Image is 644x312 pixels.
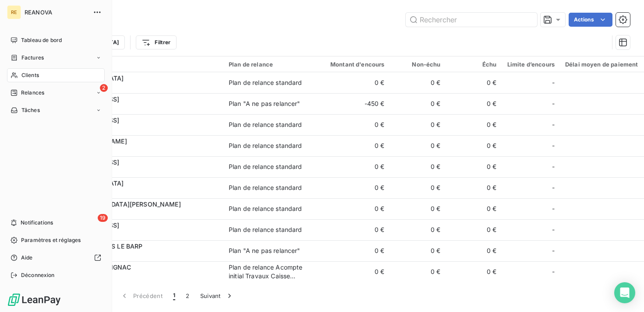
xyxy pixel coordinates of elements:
div: Plan de relance standard [229,162,302,171]
span: 2 [100,84,108,92]
td: 0 € [446,198,502,219]
div: RE [7,5,21,19]
input: Rechercher [406,13,537,27]
button: 2 [180,287,195,305]
span: - [552,141,555,150]
span: Paramètres et réglages [21,236,81,244]
td: 0 € [315,198,390,219]
button: Suivant [195,287,239,305]
td: 0 € [390,219,446,240]
span: - [552,225,555,234]
button: Actions [569,13,612,27]
td: 0 € [315,156,390,177]
span: Tâches [21,106,40,114]
span: - [552,183,555,192]
span: 02697000 [60,188,218,196]
button: Précédent [115,287,168,305]
td: 0 € [446,156,502,177]
span: Aide [21,254,33,262]
td: 0 € [315,72,390,93]
span: - [552,120,555,129]
td: 0 € [390,135,446,156]
td: -450 € [315,93,390,114]
td: 0 € [390,240,446,261]
div: Plan "A ne pas relancer" [229,246,301,255]
div: Open Intercom Messenger [614,282,635,303]
span: 1 [173,291,175,300]
div: Plan de relance standard [229,120,302,129]
span: 02753000 [60,167,218,175]
span: 02602000 [60,230,218,238]
td: 0 € [390,93,446,114]
span: 19 [98,214,108,222]
div: Plan de relance standard [229,183,302,192]
span: Déconnexion [21,271,55,279]
span: - [552,246,555,255]
div: Plan de relance standard [229,204,302,213]
span: - [552,267,555,276]
td: 0 € [446,219,502,240]
td: 0 € [315,135,390,156]
span: Relances [21,89,44,97]
td: 0 € [390,72,446,93]
td: 0 € [315,261,390,282]
div: Limite d’encours [507,61,555,68]
td: 0 € [390,114,446,135]
td: 0 € [315,177,390,198]
td: 0 € [446,72,502,93]
span: 01489999 [60,104,218,112]
span: - [552,99,555,108]
span: 02704000 [60,83,218,91]
td: 0 € [446,93,502,114]
div: Plan de relance standard [229,141,302,150]
span: Clients [21,71,39,79]
div: Plan de relance [229,61,309,68]
span: 02695000 [60,146,218,154]
div: Plan de relance standard [229,78,302,87]
button: Filtrer [136,35,176,49]
span: Factures [21,54,44,62]
div: Plan "A ne pas relancer" [229,99,301,108]
span: 02632000 [60,209,218,217]
td: 0 € [446,240,502,261]
img: Logo LeanPay [7,293,61,307]
td: 0 € [446,261,502,282]
td: 0 € [390,177,446,198]
td: 0 € [446,177,502,198]
a: Aide [7,251,105,265]
span: 00210000 [60,251,218,259]
td: 0 € [390,156,446,177]
span: Tableau de bord [21,36,62,44]
div: Échu [451,61,497,68]
td: 0 € [390,198,446,219]
span: REANOVA [25,9,88,16]
td: 0 € [315,114,390,135]
td: 0 € [446,135,502,156]
div: Plan de relance Acompte initial Travaux Caisse d'Epargne [229,263,309,280]
span: - [552,162,555,171]
div: Montant d'encours [320,61,385,68]
div: Non-échu [395,61,441,68]
td: 0 € [390,261,446,282]
button: 1 [168,287,180,305]
span: - [552,78,555,87]
span: 02595000 [60,272,218,280]
div: Plan de relance standard [229,225,302,234]
span: 8 [GEOGRAPHIC_DATA][PERSON_NAME] [60,200,181,208]
span: 01550000 [60,125,218,133]
td: 0 € [315,219,390,240]
td: 0 € [315,240,390,261]
span: Notifications [21,219,53,227]
td: 0 € [446,114,502,135]
span: - [552,204,555,213]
